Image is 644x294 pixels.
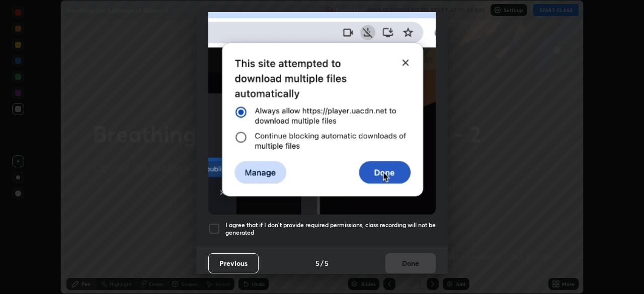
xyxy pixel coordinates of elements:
button: Previous [208,253,259,273]
h4: 5 [325,258,329,268]
h4: / [320,258,324,268]
h5: I agree that if I don't provide required permissions, class recording will not be generated [225,221,436,237]
h4: 5 [315,258,319,268]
